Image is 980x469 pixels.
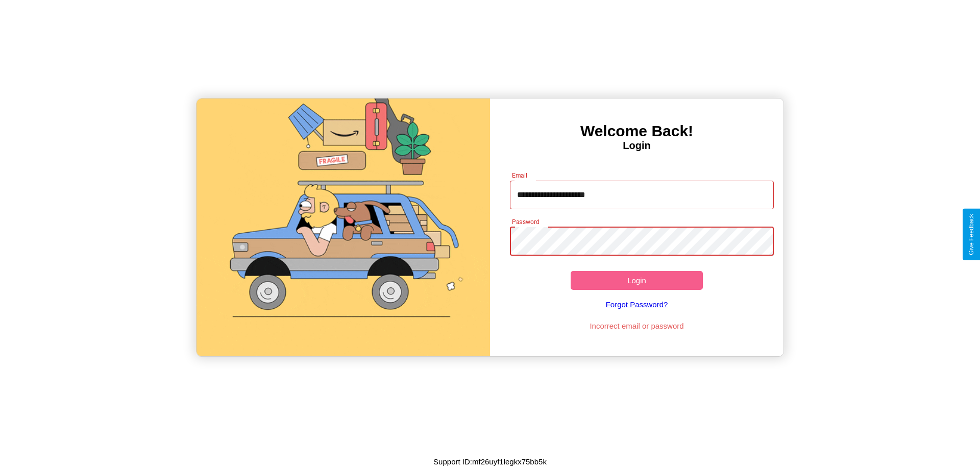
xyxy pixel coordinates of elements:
[490,140,783,152] h4: Login
[505,319,769,333] p: Incorrect email or password
[968,214,975,255] div: Give Feedback
[512,171,528,180] label: Email
[433,455,547,468] p: Support ID: mf26uyf1legkx75bb5k
[197,98,490,356] img: gif
[512,217,539,226] label: Password
[490,122,783,140] h3: Welcome Back!
[505,290,769,319] a: Forgot Password?
[571,271,703,290] button: Login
